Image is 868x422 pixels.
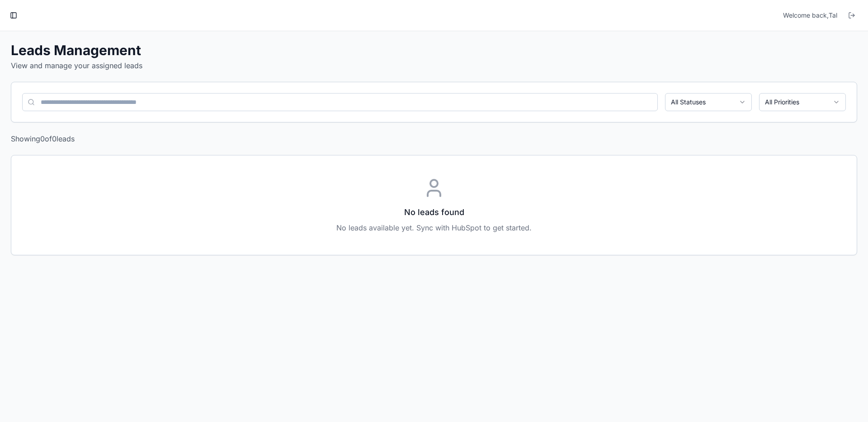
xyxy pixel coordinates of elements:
[11,133,75,144] p: Showing 0 of 0 leads
[11,60,142,71] p: View and manage your assigned leads
[33,222,835,233] p: No leads available yet. Sync with HubSpot to get started.
[11,42,142,58] h1: Leads Management
[33,206,835,219] h3: No leads found
[783,11,837,20] span: Welcome back, Tal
